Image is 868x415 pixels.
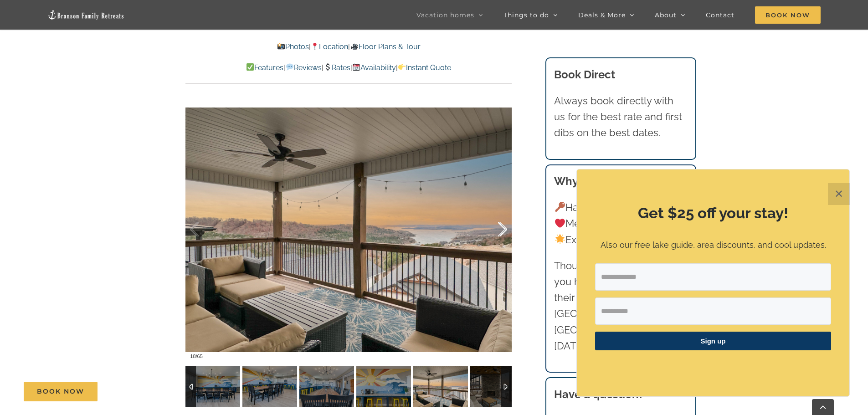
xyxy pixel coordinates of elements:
img: ❤️ [555,218,565,228]
a: Instant Quote [398,63,451,72]
h3: Why book with us? [554,173,687,190]
p: Hand-picked homes Memorable vacations Exceptional experience [554,200,687,248]
a: Photos [277,42,309,51]
img: Out-of-the-Blue-at-Table-Rock-Lake-Branson-Missouri-1306-Edit-scaled.jpg-nggid041685-ngg0dyn-120x... [470,366,525,407]
p: ​ [595,362,831,371]
img: 003-Out-of-the-Blue-vacation-home-rental-Branson-Family-Retreats-10072-scaled.jpg-nggid03349-ngg0... [356,366,411,407]
p: Also our free lake guide, area discounts, and cool updates. [595,239,831,252]
span: Vacation homes [416,12,474,18]
span: Contact [706,12,734,18]
img: ✅ [247,63,254,71]
b: Book Direct [554,68,615,81]
img: 003-Out-of-the-Blue-vacation-home-rental-Branson-Family-Retreats-10066-scaled.jpg-nggid03343-ngg0... [185,366,240,407]
img: 003-Out-of-the-Blue-vacation-home-rental-Branson-Family-Retreats-10067-scaled.jpg-nggid03344-ngg0... [242,366,297,407]
p: Always book directly with us for the best rate and first dibs on the best dates. [554,93,687,141]
span: Things to do [503,12,549,18]
img: 💬 [286,63,293,71]
input: First Name [595,297,831,325]
span: About [655,12,677,18]
button: Close [828,183,850,205]
input: Email Address [595,263,831,291]
p: | | [185,41,512,53]
img: 003-Out-of-the-Blue-vacation-home-rental-Branson-Family-Retreats-10068-scaled.jpg-nggid03345-ngg0... [299,366,354,407]
a: Features [246,63,283,72]
a: Book Now [24,382,98,401]
a: Location [311,42,348,51]
p: | | | | [185,62,512,74]
img: 🎥 [351,43,358,50]
a: Availability [352,63,396,72]
img: 📸 [277,43,285,50]
p: Thousands of families like you have trusted us with their vacations to [GEOGRAPHIC_DATA] and [GEO... [554,258,687,354]
img: Out-of-the-Blue-at-Table-Rock-Lake-Branson-Missouri-1317-Edit-scaled.jpg-nggid041684-ngg0dyn-120x... [413,366,468,407]
img: 👉 [398,63,406,71]
span: Book Now [755,6,821,24]
img: 🌟 [555,234,565,244]
img: 📆 [353,63,360,71]
img: Branson Family Retreats Logo [47,10,125,20]
a: Rates [324,63,350,72]
a: Floor Plans & Tour [350,42,420,51]
a: Reviews [285,63,321,72]
button: Sign up [595,332,831,350]
img: 🔑 [555,202,565,212]
span: Deals & More [578,12,626,18]
h2: Get $25 off your stay! [595,203,831,224]
img: 📍 [311,43,318,50]
span: Book Now [37,388,84,395]
img: 💲 [324,63,331,71]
